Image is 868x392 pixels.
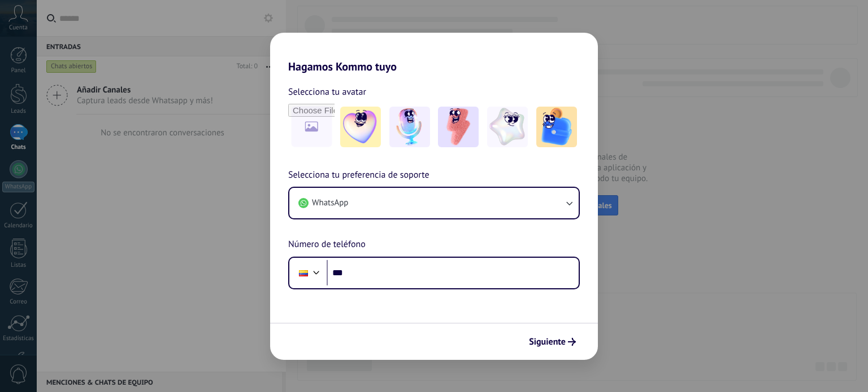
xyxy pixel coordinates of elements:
[270,33,598,73] h2: Hagamos Kommo tuyo
[289,188,579,218] button: WhatsApp
[288,168,429,183] span: Selecciona tu preferencia de soporte
[288,237,366,252] span: Número de teléfono
[487,107,528,147] img: -4.jpeg
[288,85,366,99] span: Selecciona tu avatar
[536,107,577,147] img: -5.jpeg
[340,107,381,147] img: -1.jpeg
[524,332,581,351] button: Siguiente
[312,197,348,209] span: WhatsApp
[438,107,479,147] img: -3.jpeg
[529,338,566,346] span: Siguiente
[293,261,314,285] div: Colombia: + 57
[389,107,430,147] img: -2.jpeg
